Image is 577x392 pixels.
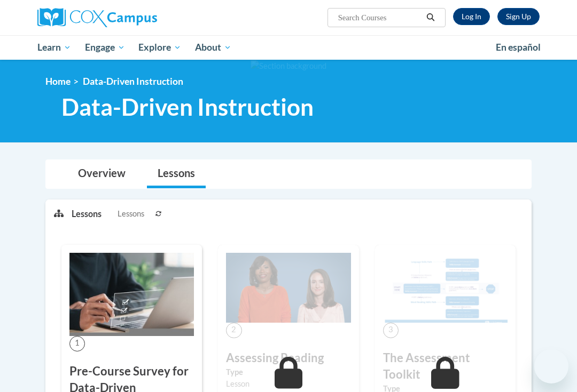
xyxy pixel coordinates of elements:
[67,160,136,188] a: Overview
[226,350,350,366] h3: Assessing Reading
[85,41,125,54] span: Engage
[37,8,194,27] a: Cox Campus
[534,349,568,383] iframe: Button to launch messaging window
[383,323,399,338] span: 3
[78,35,132,60] a: Engage
[83,76,183,87] span: Data-Driven Instruction
[118,208,144,220] span: Lessons
[226,253,350,323] img: Course Image
[497,8,540,25] a: Register
[72,208,102,220] p: Lessons
[337,11,423,24] input: Search Courses
[489,36,548,59] a: En español
[30,35,78,60] a: Learn
[195,41,231,54] span: About
[496,42,541,53] span: En español
[138,41,181,54] span: Explore
[37,8,157,27] img: Cox Campus
[453,8,490,25] a: Log In
[69,253,194,336] img: Course Image
[69,336,85,351] span: 1
[383,253,508,323] img: Course Image
[226,378,350,390] div: Lesson
[251,60,326,72] img: Section background
[226,323,241,338] span: 2
[383,350,508,383] h3: The Assessment Toolkit
[45,76,71,87] a: Home
[61,93,314,121] span: Data-Driven Instruction
[188,35,238,60] a: About
[37,41,71,54] span: Learn
[131,35,188,60] a: Explore
[29,35,548,60] div: Main menu
[226,366,350,378] label: Type
[147,160,206,188] a: Lessons
[423,11,439,24] button: Search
